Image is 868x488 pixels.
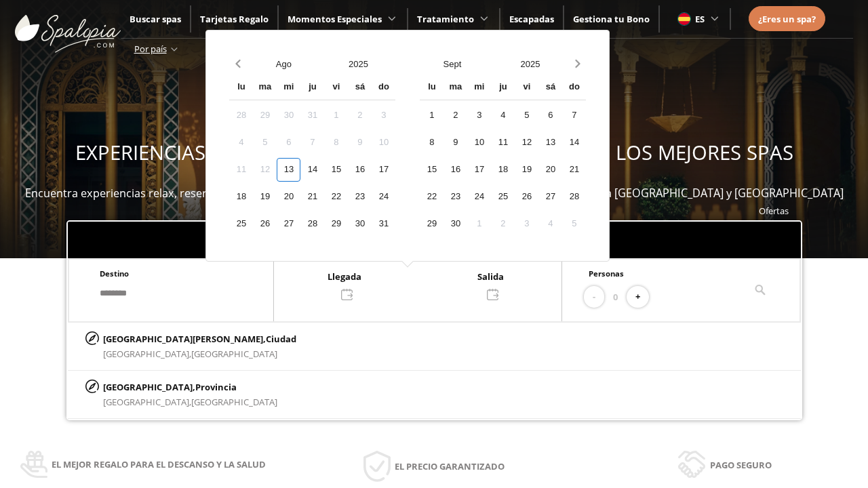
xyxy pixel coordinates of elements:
a: Escapadas [509,13,554,25]
div: 24 [372,185,395,209]
div: ju [491,76,515,100]
span: El precio garantizado [395,459,505,474]
div: 27 [277,212,300,236]
span: Destino [100,268,129,279]
div: 23 [443,185,467,209]
button: Open years overlay [321,52,395,76]
div: 31 [372,212,395,236]
div: do [562,76,586,100]
div: lu [229,76,253,100]
div: 28 [562,185,586,209]
div: 2 [491,212,515,236]
div: 28 [300,212,324,236]
div: 18 [491,158,515,182]
div: 3 [372,104,395,127]
div: 3 [467,104,491,127]
div: 6 [538,104,562,127]
div: 3 [515,212,538,236]
button: Open years overlay [491,52,569,76]
div: 25 [229,212,253,236]
div: 9 [443,131,467,155]
span: Ciudad [266,333,296,345]
div: 14 [562,131,586,155]
div: 17 [467,158,491,182]
div: 4 [491,104,515,127]
div: sá [538,76,562,100]
div: 16 [443,158,467,182]
span: ¿Eres un spa? [758,13,816,25]
div: 11 [491,131,515,155]
a: Gestiona tu Bono [573,13,650,25]
div: 15 [324,158,348,182]
p: [GEOGRAPHIC_DATA][PERSON_NAME], [103,331,296,346]
span: 0 [613,289,618,304]
div: 12 [253,158,277,182]
div: 20 [277,185,300,209]
div: 2 [443,104,467,127]
button: Open months overlay [246,52,321,76]
a: Buscar spas [130,13,181,25]
div: 25 [491,185,515,209]
div: 30 [348,212,372,236]
span: Pago seguro [710,457,772,472]
div: 29 [324,212,348,236]
div: 1 [467,212,491,236]
span: El mejor regalo para el descanso y la salud [52,457,266,472]
div: 31 [300,104,324,127]
span: [GEOGRAPHIC_DATA] [191,348,277,360]
div: Calendar days [229,104,395,236]
div: 6 [277,131,300,155]
div: 1 [420,104,443,127]
div: 21 [562,158,586,182]
div: Calendar wrapper [420,76,586,236]
button: Next month [569,52,586,76]
div: 30 [277,104,300,127]
div: 16 [348,158,372,182]
div: Calendar days [420,104,586,236]
div: 26 [253,212,277,236]
div: 21 [300,185,324,209]
div: 10 [467,131,491,155]
div: 5 [515,104,538,127]
a: ¿Eres un spa? [758,12,816,26]
div: 17 [372,158,395,182]
div: 13 [277,158,300,182]
div: do [372,76,395,100]
div: 4 [229,131,253,155]
div: 13 [538,131,562,155]
div: 5 [253,131,277,155]
div: sá [348,76,372,100]
div: 7 [562,104,586,127]
div: 19 [253,185,277,209]
div: 14 [300,158,324,182]
div: 27 [538,185,562,209]
div: lu [420,76,443,100]
span: Ofertas [759,205,789,217]
div: 15 [420,158,443,182]
div: mi [277,76,300,100]
span: Encuentra experiencias relax, reserva bonos spas y escapadas wellness para disfrutar en más de 40... [25,186,844,201]
div: Calendar wrapper [229,76,395,236]
div: 23 [348,185,372,209]
img: ImgLogoSpalopia.BvClDcEz.svg [15,1,121,53]
button: - [584,286,604,308]
div: 19 [515,158,538,182]
div: 22 [420,185,443,209]
div: ma [253,76,277,100]
div: 18 [229,185,253,209]
div: 26 [515,185,538,209]
p: [GEOGRAPHIC_DATA], [103,380,277,394]
div: ju [300,76,324,100]
div: 7 [300,131,324,155]
span: Tarjetas Regalo [200,13,269,25]
div: vi [515,76,538,100]
div: 28 [229,104,253,127]
div: vi [324,76,348,100]
div: 4 [538,212,562,236]
div: 9 [348,131,372,155]
div: 29 [420,212,443,236]
div: 12 [515,131,538,155]
div: 10 [372,131,395,155]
